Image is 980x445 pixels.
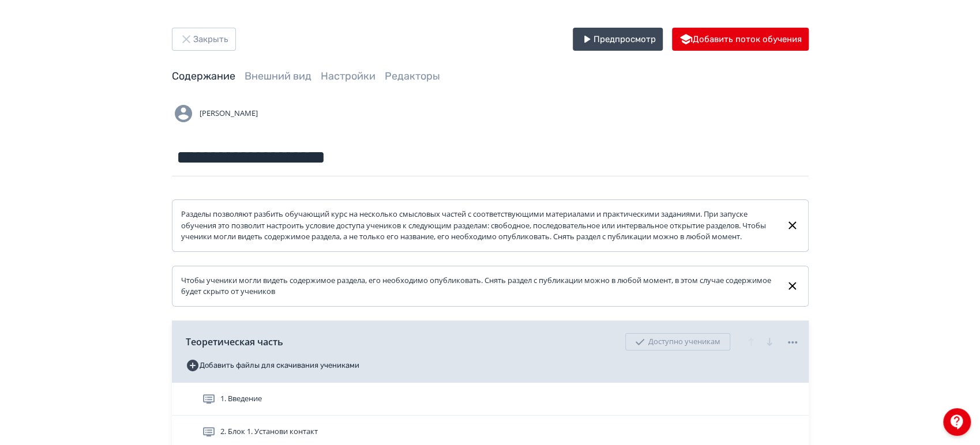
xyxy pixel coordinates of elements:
[385,70,440,82] a: Редакторы
[172,70,235,82] a: Содержание
[672,28,809,51] button: Добавить поток обучения
[181,275,777,297] div: Чтобы ученики могли видеть содержимое раздела, его необходимо опубликовать. Снять раздел с публик...
[220,393,262,405] span: 1. Введение
[172,28,236,51] button: Закрыть
[172,383,809,416] div: 1. Введение
[181,209,777,243] div: Разделы позволяют разбить обучающий курс на несколько смысловых частей с соответствующими материа...
[220,426,318,438] span: 2. Блок 1. Установи контакт
[573,28,663,51] button: Предпросмотр
[625,333,730,350] div: Доступно ученикам
[186,335,283,349] span: Теоретическая часть
[245,70,311,82] a: Внешний вид
[321,70,376,82] a: Настройки
[200,108,258,119] span: [PERSON_NAME]
[186,356,359,375] button: Добавить файлы для скачивания учениками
